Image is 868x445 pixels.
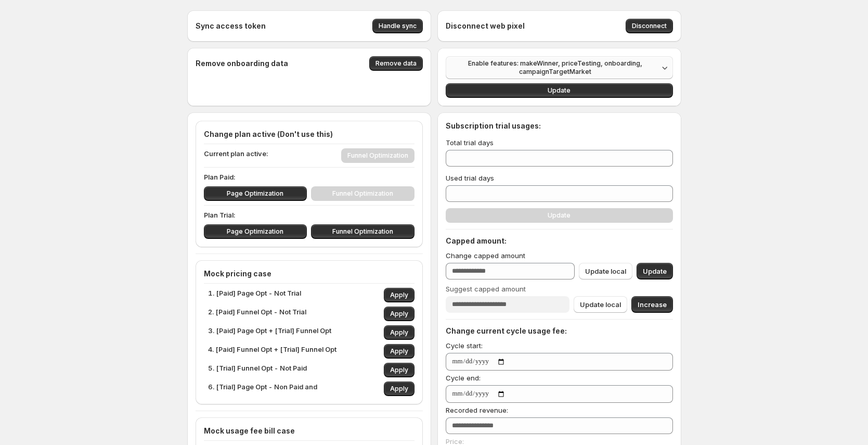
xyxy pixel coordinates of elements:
[626,19,673,33] button: Disconnect
[579,263,632,279] button: Update local
[643,266,667,276] span: Update
[446,341,483,350] span: Cycle start:
[379,22,417,30] span: Handle sync
[208,325,331,340] p: 3. [Paid] Page Opt + [Trial] Funnel Opt
[204,129,414,139] h4: Change plan active (Don't use this)
[446,121,541,131] h4: Subscription trial usages:
[204,224,307,239] button: Page Optimization
[452,59,658,76] span: Enable features: makeWinner, priceTesting, onboarding, campaignTargetMarket
[208,363,307,377] p: 5. [Trial] Funnel Opt - Not Paid
[580,299,621,310] span: Update local
[204,186,307,201] button: Page Optimization
[384,382,414,396] button: Apply
[390,310,408,318] span: Apply
[384,325,414,340] button: Apply
[446,236,673,246] h4: Capped amount:
[375,59,417,68] span: Remove data
[332,227,393,236] span: Funnel Optimization
[196,58,288,69] h4: Remove onboarding data
[637,263,673,279] button: Update
[204,172,414,182] p: Plan Paid:
[384,363,414,377] button: Apply
[208,382,317,396] p: 6. [Trial] Page Opt - Non Paid and
[204,269,414,279] h4: Mock pricing case
[196,21,266,31] h4: Sync access token
[390,328,408,337] span: Apply
[585,266,626,276] span: Update local
[446,285,526,293] span: Suggest capped amount
[390,347,408,355] span: Apply
[384,307,414,321] button: Apply
[311,224,414,239] button: Funnel Optimization
[574,296,627,313] button: Update local
[446,406,508,414] span: Recorded revenue:
[390,385,408,393] span: Apply
[390,291,408,299] span: Apply
[372,19,423,33] button: Handle sync
[446,374,481,382] span: Cycle end:
[390,366,408,374] span: Apply
[227,227,283,236] span: Page Optimization
[631,296,673,313] button: Increase
[384,344,414,359] button: Apply
[446,21,525,31] h4: Disconnect web pixel
[208,288,301,302] p: 1. [Paid] Page Opt - Not Trial
[208,344,336,359] p: 4. [Paid] Funnel Opt + [Trial] Funnel Opt
[369,56,423,71] button: Remove data
[204,148,268,163] p: Current plan active:
[632,22,667,30] span: Disconnect
[446,174,494,182] span: Used trial days
[446,251,525,260] span: Change capped amount
[204,426,414,436] h4: Mock usage fee bill case
[446,138,494,147] span: Total trial days
[208,307,306,321] p: 2. [Paid] Funnel Opt - Not Trial
[446,56,673,79] button: Enable features: makeWinner, priceTesting, onboarding, campaignTargetMarket
[227,189,283,198] span: Page Optimization
[548,86,571,95] span: Update
[446,83,673,98] button: Update
[384,288,414,302] button: Apply
[638,299,667,310] span: Increase
[446,326,673,336] h4: Change current cycle usage fee:
[204,210,414,220] p: Plan Trial:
